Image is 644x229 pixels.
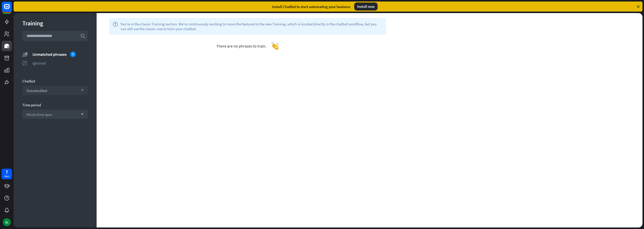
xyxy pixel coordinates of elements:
button: Open LiveChat chat widget [4,2,19,17]
i: arrow_down [78,113,84,116]
span: Whole time span [26,112,52,117]
div: Ignored [32,61,88,66]
div: 0 [70,52,76,57]
div: Chatbot [22,79,88,83]
div: Time period [22,103,88,107]
i: unmatched_phrases [22,52,27,57]
div: 7 [6,170,8,174]
i: ignored [22,61,27,66]
i: search [80,33,85,38]
div: days [4,174,9,178]
div: Training [22,19,88,27]
div: Install ChatBot to start automating your business [272,4,350,9]
span: Overstockbot [26,88,47,93]
div: Unmatched phrases [32,52,88,57]
i: help [113,22,118,31]
span: You're in the classic Training section. We're continuously working to move the features to the ne... [120,22,382,31]
div: Install now [354,3,378,11]
span: There are no phrases to train. [216,43,266,49]
i: arrow_down [78,89,84,92]
div: RL [3,218,11,226]
a: 7 days [2,169,12,179]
